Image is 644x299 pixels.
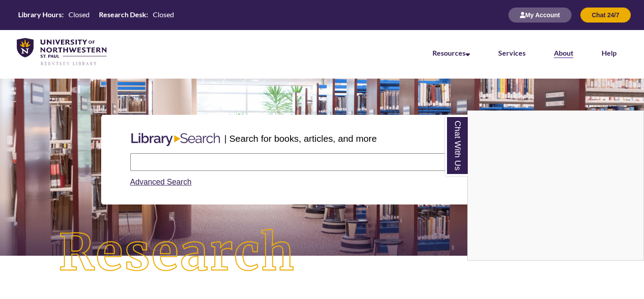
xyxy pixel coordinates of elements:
iframe: Chat Widget [468,111,644,260]
a: Services [498,49,526,57]
a: About [554,49,573,58]
div: Chat With Us [467,110,644,261]
a: Help [602,49,617,57]
a: Resources [432,49,470,57]
img: UNWSP Library Logo [17,38,106,66]
a: Chat With Us [445,115,468,176]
